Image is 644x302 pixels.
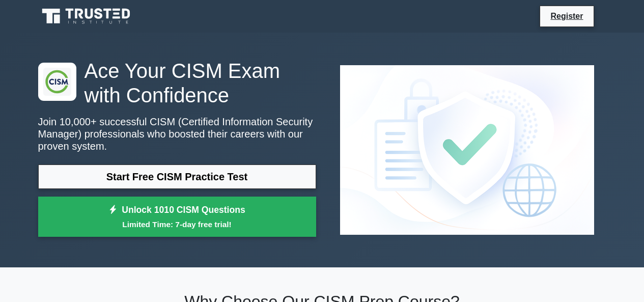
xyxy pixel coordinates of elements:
a: Register [544,10,589,22]
small: Limited Time: 7-day free trial! [51,218,303,230]
a: Unlock 1010 CISM QuestionsLimited Time: 7-day free trial! [38,197,316,237]
p: Join 10,000+ successful CISM (Certified Information Security Manager) professionals who boosted t... [38,116,316,152]
a: Start Free CISM Practice Test [38,164,316,189]
img: CISM (Certified Information Security Manager) Preview [332,57,602,243]
h1: Ace Your CISM Exam with Confidence [38,59,316,107]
